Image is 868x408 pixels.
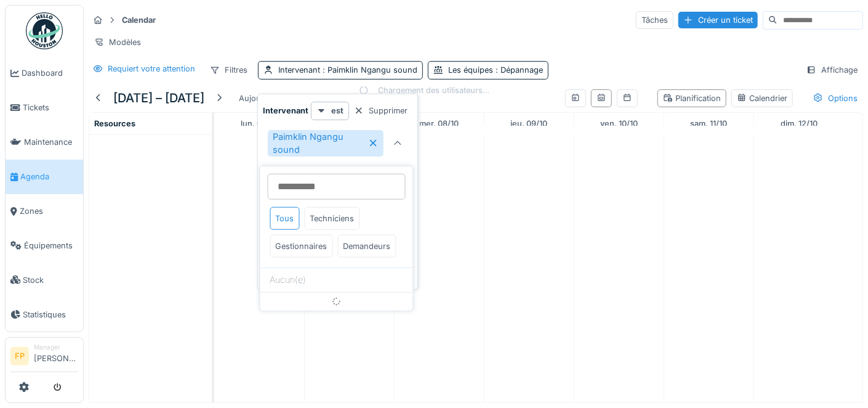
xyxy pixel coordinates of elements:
span: Zones [20,205,78,217]
div: Options [808,89,863,107]
li: [PERSON_NAME] [34,343,78,369]
div: Planification [663,92,721,104]
div: Requiert votre attention [108,63,195,75]
strong: Intervenant [263,105,308,116]
div: Créer un ticket [678,12,758,28]
a: 6 octobre 2025 [238,115,281,132]
li: FP [10,347,29,365]
a: 11 octobre 2025 [688,115,731,132]
span: : Dépannage [493,65,543,75]
span: Stock [23,274,78,286]
div: Paimklin Ngangu sound [268,130,384,157]
div: Manager [34,343,78,352]
div: Aujourd'hui [234,90,288,107]
div: Aucun(e) [260,267,413,292]
a: 12 octobre 2025 [778,115,821,132]
strong: Calendar [117,14,161,26]
a: 10 octobre 2025 [597,115,641,132]
div: Filtres [204,61,253,79]
span: : Paimklin Ngangu sound [320,65,417,75]
span: Agenda [20,171,78,182]
div: Techniciens [305,207,360,230]
img: Badge_color-CXgf-gQk.svg [26,12,63,49]
div: Modèles [89,33,147,51]
a: 8 octobre 2025 [416,115,462,132]
h5: [DATE] – [DATE] [113,91,204,105]
span: Dashboard [22,67,78,79]
div: Tâches [636,11,673,29]
div: Gestionnaires [270,235,333,258]
div: Tous [270,207,300,230]
div: Demandeurs [338,235,396,258]
div: Ajouter une condition [307,161,412,178]
span: Tickets [23,102,78,113]
div: Les équipes [448,64,543,76]
div: Intervenant [278,64,417,76]
div: Calendrier [737,92,787,104]
div: Supprimer [349,102,412,119]
div: Affichage [801,61,863,79]
div: Chargement des utilisateurs… [359,84,490,96]
span: Statistiques [23,309,78,320]
span: Resources [94,119,135,128]
a: 9 octobre 2025 [507,115,550,132]
span: Équipements [24,240,78,251]
span: Maintenance [24,136,78,148]
strong: est [331,105,344,116]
